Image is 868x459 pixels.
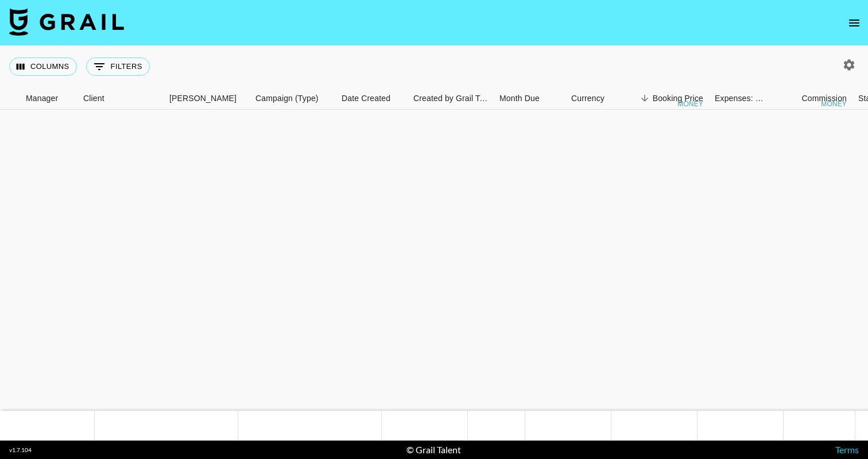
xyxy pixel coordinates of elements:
[250,87,336,110] div: Campaign (Type)
[801,87,847,110] div: Commission
[835,444,859,455] a: Terms
[9,446,32,454] div: v 1.7.104
[20,87,77,110] div: Manager
[9,57,77,76] button: Select columns
[77,87,164,110] div: Client
[571,87,604,110] div: Currency
[336,87,408,110] div: Date Created
[86,57,150,76] button: Show filters
[821,101,847,107] div: money
[653,87,703,110] div: Booking Price
[677,101,703,107] div: money
[499,87,540,110] div: Month Due
[408,87,494,110] div: Created by Grail Team
[83,87,104,110] div: Client
[406,444,461,456] div: © Grail Talent
[255,87,319,110] div: Campaign (Type)
[494,87,565,110] div: Month Due
[843,11,866,34] button: open drawer
[709,87,766,110] div: Expenses: Remove Commission?
[169,87,237,110] div: [PERSON_NAME]
[164,87,250,110] div: Booker
[342,87,390,110] div: Date Created
[26,87,58,110] div: Manager
[715,87,764,110] div: Expenses: Remove Commission?
[413,87,491,110] div: Created by Grail Team
[637,90,653,106] button: Sort
[9,8,124,36] img: Grail Talent
[565,87,623,110] div: Currency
